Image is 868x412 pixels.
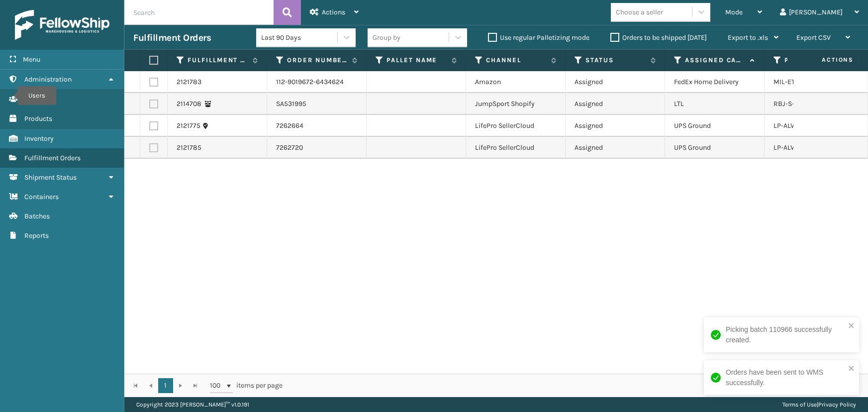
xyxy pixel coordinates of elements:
span: Products [24,114,52,123]
h3: Fulfillment Orders [133,32,211,44]
td: 7262664 [267,115,367,137]
a: LP-ALVBD-BLK [773,143,818,152]
a: 2114708 [177,99,201,109]
td: JumpSport Shopify [466,93,566,115]
td: UPS Ground [665,115,765,137]
td: UPS Ground [665,137,765,159]
a: 1 [158,378,173,393]
span: Export CSV [796,33,831,42]
td: Assigned [566,115,665,137]
a: 2121775 [177,121,200,131]
span: Inventory [24,134,54,143]
td: Assigned [566,71,665,93]
span: Actions [322,8,345,16]
span: Fulfillment Orders [24,154,81,162]
a: LP-ALVRD-BLK [773,121,818,130]
label: Assigned Carrier Service [685,56,745,65]
a: RBJ-S-20158-04 [773,100,824,108]
span: items per page [210,378,283,393]
p: Copyright 2023 [PERSON_NAME]™ v 1.0.191 [136,397,249,412]
td: Assigned [566,137,665,159]
td: FedEx Home Delivery [665,71,765,93]
td: Amazon [466,71,566,93]
span: Export to .xls [728,33,768,42]
a: MIL-ETP-16-A [773,78,814,86]
label: Order Number [287,56,347,65]
span: Mode [725,8,743,16]
td: LTL [665,93,765,115]
span: Actions [790,52,860,68]
td: LifePro SellerCloud [466,115,566,137]
label: Product SKU [784,56,845,65]
a: 2121783 [177,77,201,87]
span: Menu [23,55,40,64]
div: Picking batch 110966 successfully created. [726,324,845,345]
td: Assigned [566,93,665,115]
label: Channel [486,56,546,65]
div: Group by [373,32,400,43]
td: LifePro SellerCloud [466,137,566,159]
label: Use regular Palletizing mode [488,33,589,42]
span: Shipment Status [24,173,77,182]
label: Pallet Name [386,56,447,65]
button: close [848,364,855,374]
td: 7262720 [267,137,367,159]
label: Fulfillment Order Id [188,56,248,65]
td: SA531995 [267,93,367,115]
span: Containers [24,193,59,201]
a: 2121785 [177,143,201,153]
div: Last 90 Days [261,32,338,43]
label: Orders to be shipped [DATE] [610,33,707,42]
span: Reports [24,231,49,240]
div: 1 - 4 of 4 items [296,381,857,391]
span: Users [24,95,42,103]
span: Administration [24,75,72,84]
span: 100 [210,381,225,391]
img: logo [15,10,109,40]
span: Batches [24,212,50,220]
div: Choose a seller [616,7,663,17]
label: Status [585,56,646,65]
button: close [848,321,855,331]
td: 112-9019672-6434624 [267,71,367,93]
div: Orders have been sent to WMS successfully. [726,367,845,388]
